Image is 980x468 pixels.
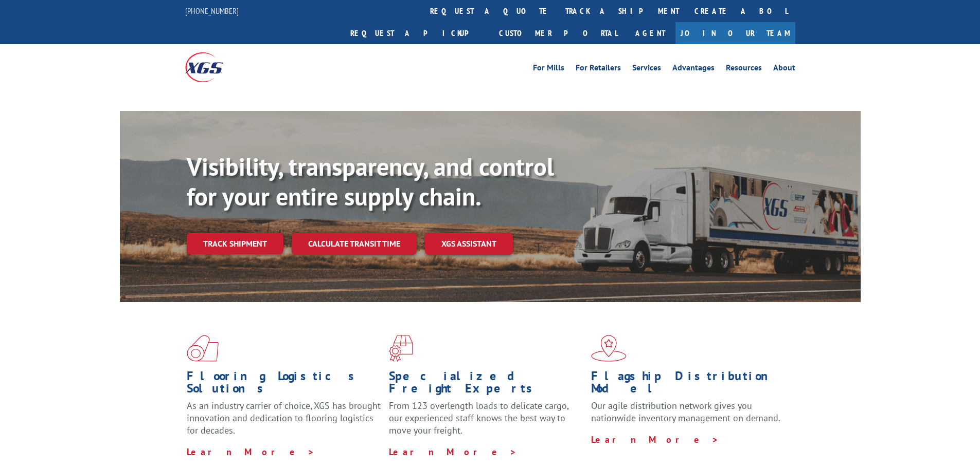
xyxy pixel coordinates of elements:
[389,446,517,458] a: Learn More >
[632,64,661,75] a: Services
[187,233,283,254] a: Track shipment
[533,64,564,75] a: For Mills
[726,64,762,75] a: Resources
[773,64,795,75] a: About
[425,233,513,255] a: XGS ASSISTANT
[675,22,795,44] a: Join Our Team
[576,64,621,75] a: For Retailers
[187,151,554,212] b: Visibility, transparency, and control for your entire supply chain.
[389,370,583,400] h1: Specialized Freight Experts
[187,446,315,458] a: Learn More >
[491,22,625,44] a: Customer Portal
[591,335,627,362] img: xgs-icon-flagship-distribution-model-red
[591,370,786,400] h1: Flagship Distribution Model
[187,370,381,400] h1: Flooring Logistics Solutions
[591,434,719,445] a: Learn More >
[625,22,675,44] a: Agent
[389,335,413,362] img: xgs-icon-focused-on-flooring-red
[389,400,583,445] p: From 123 overlength loads to delicate cargo, our experienced staff knows the best way to move you...
[591,400,780,424] span: Our agile distribution network gives you nationwide inventory management on demand.
[187,335,219,362] img: xgs-icon-total-supply-chain-intelligence-red
[292,233,417,255] a: Calculate transit time
[185,6,239,16] a: [PHONE_NUMBER]
[672,64,715,75] a: Advantages
[343,22,491,44] a: Request a pickup
[187,400,381,436] span: As an industry carrier of choice, XGS has brought innovation and dedication to flooring logistics...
